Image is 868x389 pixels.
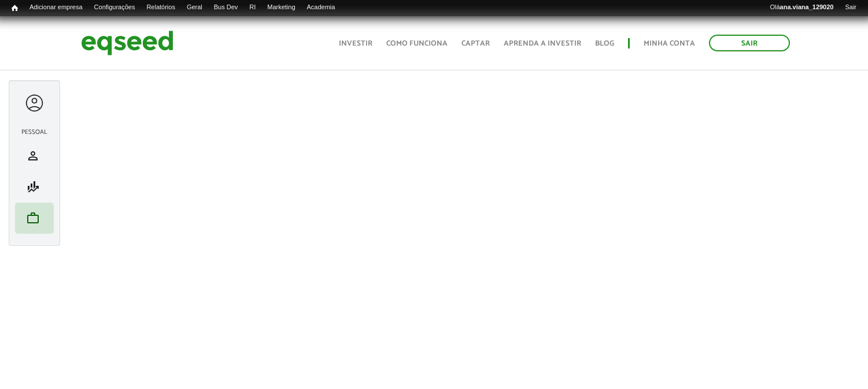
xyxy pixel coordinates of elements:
a: Bus Dev [208,3,244,12]
span: Início [12,4,18,12]
a: person [18,149,51,163]
a: Geral [181,3,208,12]
li: Minha simulação [15,171,54,203]
a: Minha conta [644,40,695,47]
a: work [18,211,51,225]
a: Marketing [261,3,301,12]
a: Academia [301,3,341,12]
a: Expandir menu [24,92,45,114]
a: Relatórios [141,3,180,12]
img: EqSeed [81,28,173,58]
a: Oláana.viana_129020 [764,3,840,12]
li: Meu portfólio [15,203,54,234]
strong: ana.viana_129020 [780,3,834,10]
a: Início [6,3,24,14]
li: Meu perfil [15,140,54,171]
a: Blog [595,40,614,47]
a: Como funciona [386,40,448,47]
span: finance_mode [26,180,40,194]
span: person [26,149,40,163]
a: Sair [839,3,862,12]
span: work [26,211,40,225]
a: Investir [339,40,372,47]
a: RI [243,3,261,12]
a: Captar [461,40,490,47]
a: Adicionar empresa [24,3,88,12]
a: Configurações [88,3,141,12]
a: Aprenda a investir [504,40,581,47]
a: Sair [709,35,790,51]
a: finance_mode [18,180,51,194]
h2: Pessoal [15,129,54,136]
